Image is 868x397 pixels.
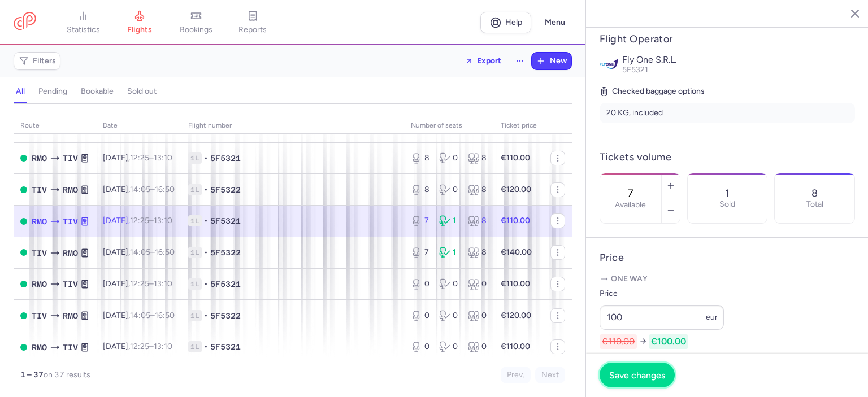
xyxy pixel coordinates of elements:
div: 8 [468,215,487,226]
th: Ticket price [494,117,544,134]
h4: bookable [81,86,114,97]
button: Filters [14,53,60,69]
div: 0 [411,278,430,290]
div: 0 [468,341,487,352]
time: 13:10 [154,342,172,351]
p: Total [806,200,823,209]
span: 5F5321 [622,65,648,75]
th: number of seats [404,117,494,134]
span: Save changes [609,370,665,380]
p: Fly One S.R.L. [622,55,855,65]
strong: €120.00 [501,311,531,320]
span: 5F5321 [210,152,241,164]
span: flights [127,25,152,35]
strong: €120.00 [501,185,531,194]
time: 14:05 [130,185,150,194]
span: [DATE], [103,342,172,351]
div: 0 [411,341,430,352]
th: Flight number [181,117,404,134]
span: TIV [63,341,78,354]
span: New [550,56,567,66]
h4: sold out [127,86,157,97]
span: Export [477,56,501,65]
span: [DATE], [103,311,175,320]
span: 1L [188,341,202,352]
strong: €110.00 [501,342,530,351]
strong: €140.00 [501,247,532,257]
span: RMO [63,309,78,322]
a: flights [111,10,168,35]
span: RMO [32,215,47,228]
h4: Flight Operator [600,33,855,46]
time: 16:50 [155,185,175,194]
span: 1L [188,215,202,226]
label: Price [600,287,724,300]
div: 0 [411,310,430,321]
a: statistics [55,10,111,35]
span: [DATE], [103,279,172,289]
span: RMO [63,247,78,259]
div: 8 [468,184,487,195]
button: Export [458,52,509,70]
h4: Tickets volume [600,151,855,164]
time: 14:05 [130,311,150,320]
span: [DATE], [103,247,175,257]
a: Help [480,12,531,33]
time: 12:25 [130,153,149,163]
span: – [130,279,172,289]
li: 20 KG, included [600,103,855,123]
div: 7 [411,247,430,258]
span: reports [238,25,267,35]
button: Menu [538,12,572,33]
span: • [204,215,208,226]
span: – [130,185,175,194]
span: • [204,310,208,321]
span: RMO [32,278,47,290]
span: [DATE], [103,216,172,225]
span: TIV [32,247,47,259]
button: Next [535,367,565,383]
button: Save changes [600,363,675,387]
time: 12:25 [130,216,149,225]
h4: all [16,86,25,97]
time: 12:25 [130,342,149,351]
div: 8 [411,184,430,195]
span: TIV [63,278,78,290]
th: date [96,117,181,134]
span: • [204,247,208,258]
span: statistics [67,25,100,35]
span: 1L [188,247,202,258]
p: 8 [811,187,818,199]
div: 8 [411,152,430,164]
time: 13:10 [154,153,172,163]
time: 14:05 [130,247,150,257]
div: 0 [439,278,458,290]
span: – [130,342,172,351]
span: • [204,152,208,164]
div: 1 [439,215,458,226]
div: 8 [468,152,487,164]
time: 16:50 [155,311,175,320]
span: TIV [63,215,78,228]
span: RMO [32,152,47,164]
strong: €110.00 [501,279,530,289]
span: €100.00 [649,334,688,349]
span: 5F5322 [210,184,241,195]
strong: 1 – 37 [20,370,44,379]
span: Help [505,18,522,27]
span: [DATE], [103,153,172,163]
div: 1 [439,247,458,258]
span: on 37 results [44,370,90,379]
span: 5F5321 [210,278,241,290]
span: 1L [188,310,202,321]
span: RMO [32,341,47,354]
div: 0 [439,341,458,352]
p: 1 [725,187,729,199]
h5: Checked baggage options [600,85,855,98]
button: Prev. [501,367,531,383]
time: 13:10 [154,279,172,289]
span: TIV [63,152,78,164]
time: 12:25 [130,279,149,289]
h4: pending [38,86,67,97]
input: --- [600,305,724,330]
